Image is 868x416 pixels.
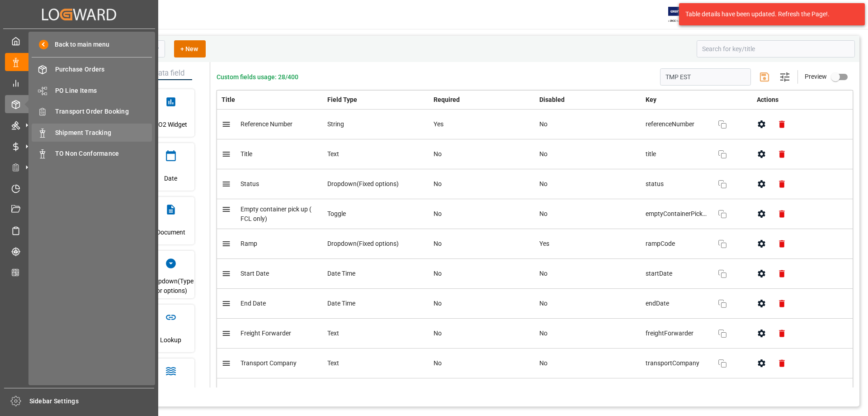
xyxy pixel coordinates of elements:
td: No [429,319,535,349]
td: No [429,378,535,408]
span: Date [164,166,177,191]
a: Tracking Shipment [5,243,153,260]
div: String [327,120,425,129]
a: TO Non Conformance [32,145,152,163]
span: Title [241,150,252,158]
span: transportCompany [646,359,709,368]
div: Dropdown(Fixed options) [327,239,425,249]
span: Custom fields usage: 28/400 [217,72,298,82]
tr: TitleTextNoNotitle [217,139,853,169]
span: Transport Order Booking [55,107,152,116]
tr: RampDropdown(Fixed options)NoYesrampCode [217,229,853,259]
span: Purchase Orders [55,65,152,74]
td: No [535,169,641,199]
th: Title [217,91,323,110]
button: + New [174,40,206,57]
th: Actions [747,91,853,110]
span: startDate [646,269,709,278]
td: No [429,289,535,319]
a: Transport Order Booking [32,103,152,120]
span: status [646,179,709,189]
td: No [429,169,535,199]
tr: End DateDate TimeNoNoendDate [217,289,853,319]
a: Shipment Tracking [32,124,152,141]
span: Back to main menu [48,40,109,49]
a: Sailing Schedules [5,221,153,239]
td: No [535,199,641,229]
td: No [429,349,535,378]
tr: StatusDropdown(Fixed options)NoNostatus [217,169,853,199]
span: Sidebar Settings [29,397,155,406]
span: Ramp [241,240,257,247]
td: No [429,229,535,259]
a: Timeslot Management V2 [5,179,153,197]
td: No [535,259,641,289]
td: No [429,139,535,169]
input: Search for key/title [697,40,855,57]
tr: Reference NumberStringYesNoreferenceNumber [217,110,853,139]
div: Toggle [327,209,425,219]
td: No [535,349,641,378]
td: No [429,259,535,289]
tr: Start DateDate TimeNoNostartDate [217,259,853,289]
span: CO2 Widget [154,112,187,137]
span: Status [241,180,259,187]
div: Table details have been updated. Refresh the Page!. [685,10,852,19]
span: Reference Number [241,120,292,128]
span: Preview [805,73,827,80]
tr: Shipment NumberTextNoNoshipmentNumber [217,378,853,408]
a: CO2 Calculator [5,263,153,281]
th: Field Type [323,91,429,110]
div: Date Time [327,269,425,278]
span: endDate [646,299,709,308]
td: No [535,319,641,349]
span: Freight Forwarder [241,330,291,337]
span: Document [156,220,185,244]
div: Text [327,329,425,338]
a: PO Line Items [32,81,152,99]
tr: Freight ForwarderTextNoNofreightForwarder [217,319,853,349]
a: Document Management [5,201,153,218]
div: Text [327,359,425,368]
a: My Cockpit [5,32,153,50]
span: Start Date [241,270,269,277]
span: Port [165,382,177,406]
tr: Transport CompanyTextNoNotransportCompany [217,349,853,378]
td: No [535,289,641,319]
th: Disabled [535,91,641,110]
span: Dropdown(Type for options) [147,274,194,298]
th: Required [429,91,535,110]
a: My Reports [5,74,153,92]
span: Transport Company [241,359,297,367]
td: Yes [535,229,641,259]
span: rampCode [646,239,709,249]
td: No [429,199,535,229]
span: Empty container pick up ( FCL only) [241,206,311,222]
span: End Date [241,300,266,307]
span: TO Non Conformance [55,149,152,158]
span: PO Line Items [55,86,152,96]
span: title [646,149,709,159]
div: Date Time [327,299,425,308]
span: Lookup [160,328,181,352]
a: Purchase Orders [32,61,152,78]
div: Dropdown(Fixed options) [327,179,425,189]
span: Shipment Tracking [55,128,152,138]
th: Key [641,91,747,109]
input: Enter schema title [660,68,751,86]
td: No [535,139,641,169]
span: freightForwarder [646,329,709,338]
img: Exertis%20JAM%20-%20Email%20Logo.jpg_1722504956.jpg [668,7,699,23]
a: Data Management [5,53,153,71]
div: Text [327,149,425,159]
span: emptyContainerPickUpFclOnly [646,209,709,219]
tr: Empty container pick up ( FCL only)ToggleNoNoemptyContainerPickUpFclOnly [217,199,853,229]
td: Yes [429,110,535,139]
td: No [535,110,641,139]
td: No [535,378,641,408]
span: referenceNumber [646,120,709,129]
